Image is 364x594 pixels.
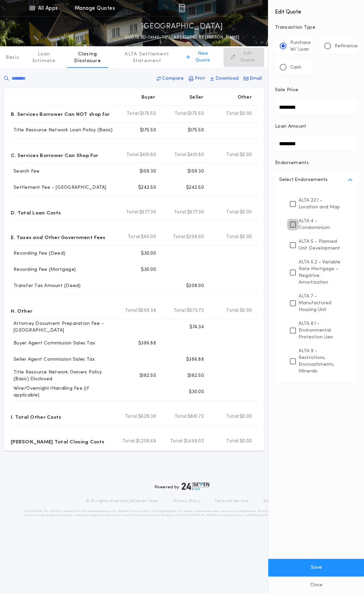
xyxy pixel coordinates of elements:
span: $0.00 [240,209,252,216]
p: ALTA Settlement Statement [115,51,179,64]
p: $208.00 [186,283,204,289]
input: Loan Amount [275,135,357,152]
button: Edit Quote [224,48,264,67]
p: $30.00 [141,250,156,257]
b: Total: [174,152,188,158]
p: $175.50 [140,127,156,134]
p: Recording Fee (Deed) [11,250,65,257]
button: New Quote [179,48,220,67]
b: Total: [170,438,184,445]
span: $1,206.68 [136,438,156,445]
a: Privacy Policy [173,498,200,504]
b: Total: [174,209,187,216]
p: Compare [162,75,184,82]
b: Total: [226,438,240,445]
p: E. Taxes and Other Government Fees [11,232,105,242]
p: Transaction Type [275,24,357,31]
p: C. Services Borrower Can Shop For [11,150,98,160]
span: $175.50 [188,110,204,117]
button: Download [208,73,241,85]
span: $577.30 [139,209,156,216]
b: Total: [226,307,240,314]
span: $577.30 [187,209,204,216]
b: Total: [226,209,240,216]
p: Other [238,94,252,101]
p: $386.88 [138,340,156,347]
p: H. Other [11,305,32,316]
p: Email [250,75,262,82]
p: $386.88 [186,356,204,363]
span: $0.00 [240,234,252,240]
div: Powered by [155,482,209,490]
b: Total: [122,438,136,445]
span: $0.00 [240,413,252,420]
p: Loan Estimate [28,51,60,64]
span: $0.00 [240,152,252,158]
img: img [179,4,185,12]
p: $30.00 [189,389,204,395]
p: Wire/Overnight/Handling Fee (if applicable) [11,385,114,399]
p: Loan Amount [275,123,307,130]
span: $401.80 [187,152,204,158]
h4: Edit Quote [275,4,357,16]
span: $208.00 [186,234,204,240]
p: Basic [6,54,19,61]
p: Search Fee [11,168,40,175]
button: Select Endorsements [275,172,357,188]
p: Title Resource Network Loan Policy (Basic) [11,127,113,134]
b: Total: [128,234,141,240]
p: ALTA 5 - Planned Unit Development [299,238,342,252]
span: $629.38 [138,413,156,420]
p: QUOTE SD-13340-TC - LAST EDITED BY [PERSON_NAME] [124,34,239,41]
p: Sale Price [275,87,298,94]
p: B. Services Borrower Can NOT shop for [11,108,110,119]
p: [PERSON_NAME] Total Closing Costs [11,436,104,447]
span: $0.00 [240,110,252,117]
p: ALTA 4 - Condominium [299,217,342,231]
p: $30.00 [141,266,156,273]
p: Endorsements [275,160,357,166]
b: Total: [125,307,139,314]
p: $182.50 [140,372,156,379]
b: Total: [126,209,140,216]
button: Close [268,576,364,594]
button: Save [268,559,364,576]
p: Attorney Document Preparation Fee - [GEOGRAPHIC_DATA] [11,320,114,334]
b: Total: [127,110,140,117]
ul: Select Endorsements [275,188,357,384]
p: Recording Fee (Mortgage) [11,266,76,273]
a: Support [263,498,278,504]
p: $159.30 [140,168,156,175]
p: Transfer Tax Amount (Deed) [11,283,81,289]
p: Settlement Fee - [GEOGRAPHIC_DATA] [11,184,107,191]
p: I. Total Other Costs [11,411,61,422]
p: Seller Agent Commission Sales Tax [11,356,95,363]
p: Select Endorsements [279,176,328,184]
p: $175.50 [188,127,204,134]
button: Email [242,73,264,85]
p: $159.30 [187,168,204,175]
p: $242.50 [186,184,204,191]
p: Buyer Agent Commission Sales Tax [11,340,95,347]
span: $881.72 [188,413,204,420]
p: ALTA 9 - Restrictions, Encroachments, Minerals [299,347,342,375]
p: Download [215,75,239,82]
p: D. Total Loan Costs [11,207,61,218]
b: Total: [174,307,187,314]
button: Print [187,73,207,85]
a: Terms of Service [215,498,248,504]
span: $175.50 [140,110,156,117]
p: Refinance [335,43,358,50]
p: ALTA 7 - Manufactured Housing Unit [299,293,342,313]
button: Compare [155,73,186,85]
img: logo [182,482,209,490]
span: $673.72 [187,307,204,314]
b: Total: [175,413,188,420]
b: Total: [226,413,240,420]
p: ALTA 6.2 - Variable Rate Mortgage - Negative Amortization [299,259,342,286]
p: Buyer [142,94,155,101]
p: $74.34 [189,324,204,331]
b: Total: [226,152,240,158]
b: Total: [226,234,240,240]
p: © All rights reserved. 24|Seven Fees [86,498,158,504]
